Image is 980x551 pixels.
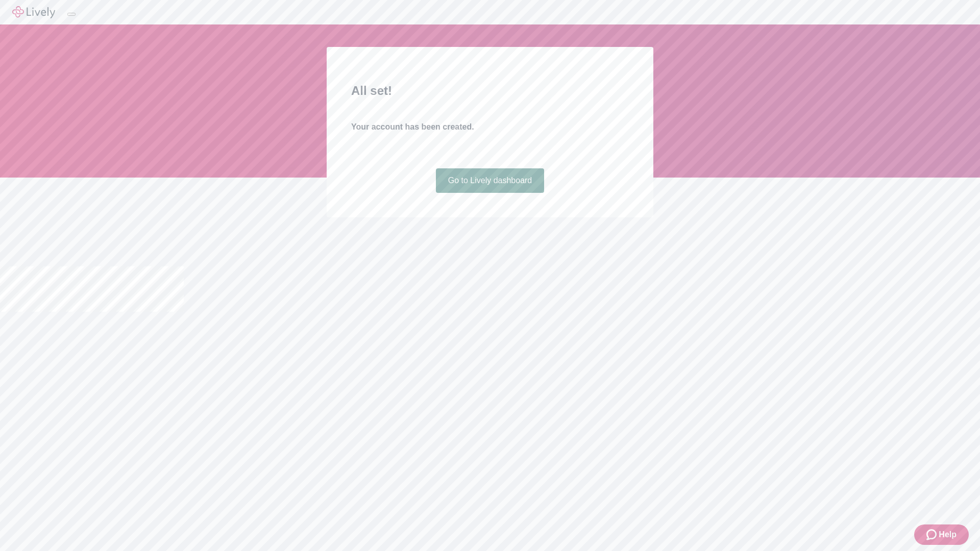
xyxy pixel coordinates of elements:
[939,529,957,541] span: Help
[351,121,629,133] h4: Your account has been created.
[67,13,76,16] button: Log out
[926,529,939,541] svg: Zendesk support icon
[914,524,969,545] button: Zendesk support iconHelp
[12,6,55,18] img: Lively
[351,82,629,100] h2: All set!
[436,168,545,193] a: Go to Lively dashboard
